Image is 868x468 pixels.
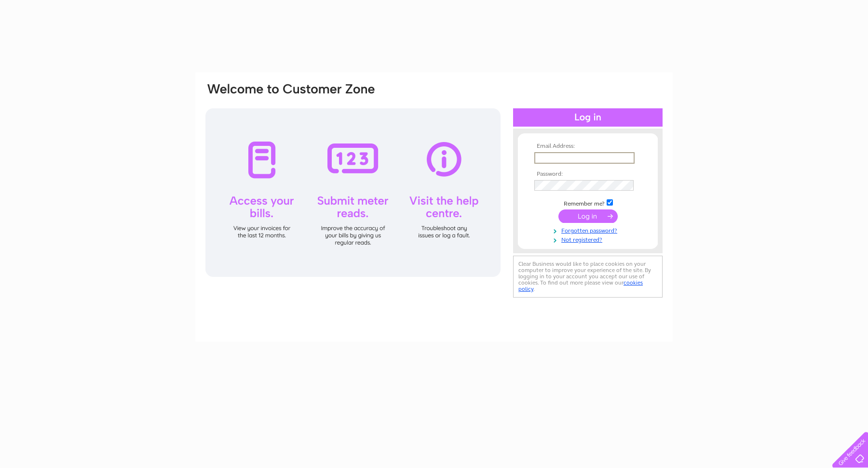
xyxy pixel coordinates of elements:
a: cookies policy [518,279,643,292]
a: Forgotten password? [534,225,644,234]
td: Remember me? [532,198,644,208]
a: Not registered? [534,234,644,244]
div: Clear Business would like to place cookies on your computer to improve your experience of the sit... [513,256,663,298]
th: Password: [532,171,644,178]
th: Email Address: [532,143,644,150]
input: Submit [558,209,618,223]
